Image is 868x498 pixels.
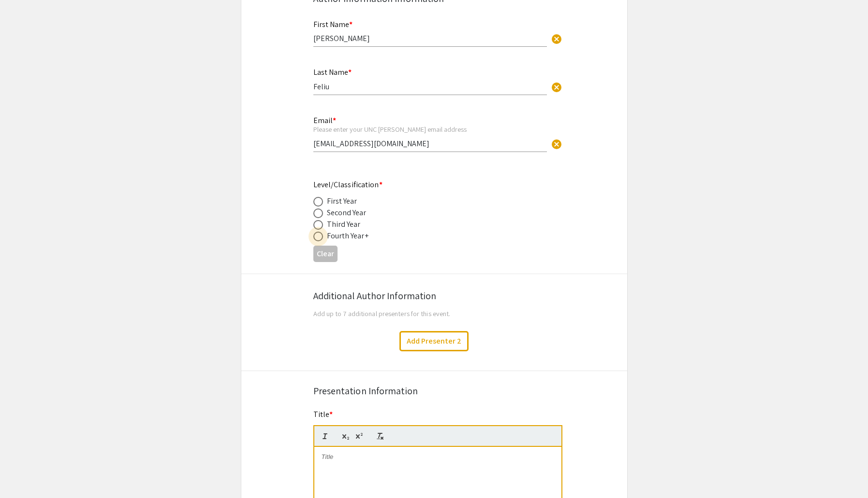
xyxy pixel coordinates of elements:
[327,230,368,242] div: Fourth Year+
[327,195,357,207] div: First Year
[313,67,352,77] mat-label: Last Name
[313,19,353,29] mat-label: First Name
[313,409,333,419] mat-label: Title
[547,29,566,48] button: Clear
[547,134,566,153] button: Clear
[313,115,336,125] mat-label: Email
[313,138,547,149] input: Type Here
[547,77,566,97] button: Clear
[313,33,547,43] input: Type Here
[327,219,361,230] div: Third Year
[313,289,555,303] div: Additional Author Information
[313,82,547,92] input: Type Here
[313,384,555,398] div: Presentation Information
[551,33,562,45] span: cancel
[327,207,367,219] div: Second Year
[399,331,469,351] button: Add Presenter 2
[313,180,383,190] mat-label: Level/Classification
[313,309,451,318] span: Add up to 7 additional presenters for this event.
[551,138,562,150] span: cancel
[313,246,338,262] button: Clear
[313,125,547,134] div: Please enter your UNC [PERSON_NAME] email address
[551,82,562,93] span: cancel
[7,455,41,491] iframe: Chat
